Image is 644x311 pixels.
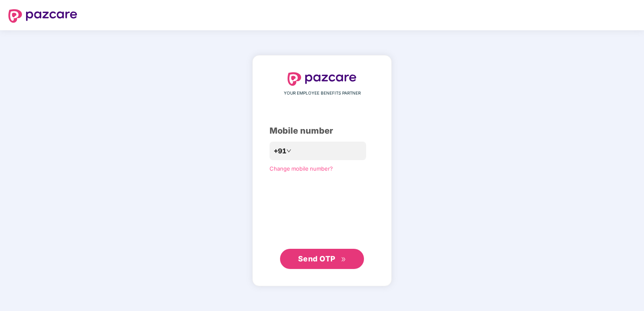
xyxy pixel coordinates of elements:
[280,249,364,269] button: Send OTPdouble-right
[341,257,346,262] span: double-right
[270,165,333,172] a: Change mobile number?
[286,148,291,153] span: down
[298,254,335,263] span: Send OTP
[8,9,77,23] img: logo
[284,90,361,97] span: YOUR EMPLOYEE BENEFITS PARTNER
[274,146,286,156] span: +91
[288,72,356,86] img: logo
[270,124,374,137] div: Mobile number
